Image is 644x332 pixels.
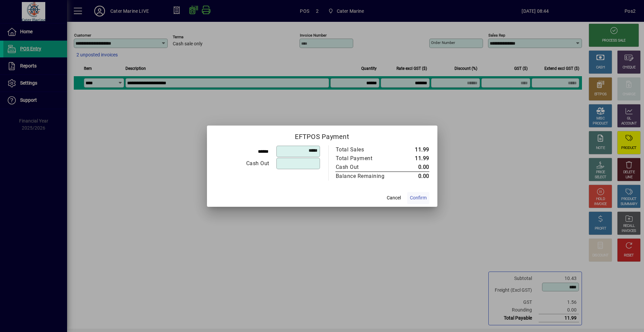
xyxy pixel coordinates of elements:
td: 11.99 [399,154,429,163]
span: Confirm [410,194,427,201]
div: Cash Out [215,159,269,168]
h2: EFTPOS Payment [207,126,437,145]
td: Total Sales [335,145,399,154]
td: 0.00 [399,163,429,172]
div: Cash Out [336,163,392,171]
td: 11.99 [399,145,429,154]
span: Cancel [387,194,401,201]
td: 0.00 [399,172,429,181]
button: Confirm [407,192,429,204]
td: Total Payment [335,154,399,163]
div: Balance Remaining [336,172,392,180]
button: Cancel [383,192,405,204]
